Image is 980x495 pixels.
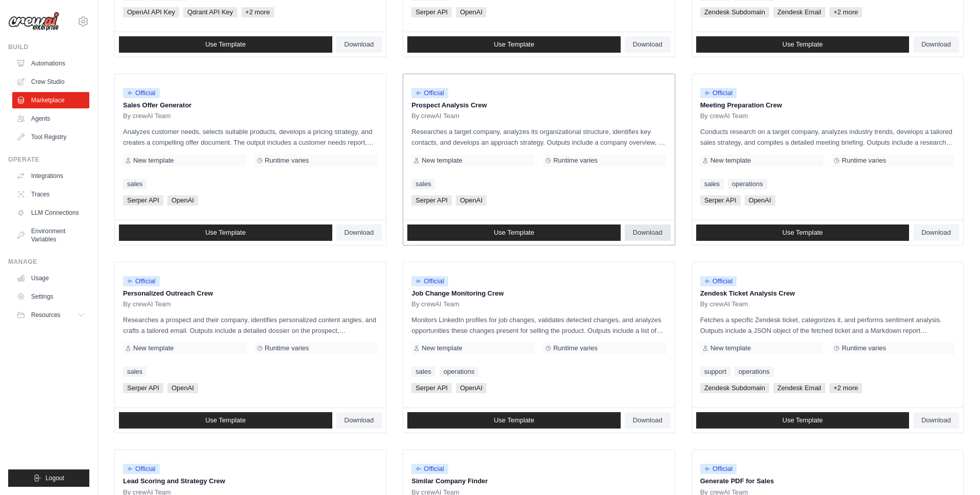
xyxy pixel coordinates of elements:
span: Runtime varies [265,156,309,165]
span: By crewAI Team [700,112,748,120]
span: Download [633,40,663,49]
span: OpenAI API Key [123,7,179,17]
span: Download [345,229,374,237]
span: Use Template [205,416,246,424]
span: Logout [45,474,64,482]
span: Runtime varies [553,156,598,165]
span: Official [123,276,160,286]
span: Serper API [411,383,452,393]
a: Use Template [119,36,332,53]
a: Use Template [696,412,910,429]
span: Download [633,229,663,237]
span: Use Template [494,416,534,424]
span: Download [921,416,951,424]
span: +2 more [241,7,274,17]
p: Prospect Analysis Crew [411,100,666,110]
span: Official [411,88,448,98]
p: Lead Scoring and Strategy Crew [123,476,378,486]
p: Sales Offer Generator [123,100,378,110]
p: Meeting Preparation Crew [700,100,955,110]
a: Use Template [407,224,621,241]
span: Runtime varies [553,344,598,352]
span: Zendesk Email [773,7,825,17]
a: operations [439,367,479,377]
span: Zendesk Subdomain [700,7,769,17]
p: Researches a target company, analyzes its organizational structure, identifies key contacts, and ... [411,126,666,148]
a: LLM Connections [12,205,89,221]
span: OpenAI [456,7,486,17]
span: Runtime varies [842,344,886,352]
span: Serper API [411,7,452,17]
a: Crew Studio [12,74,89,90]
button: Logout [8,469,89,487]
p: Personalized Outreach Crew [123,288,378,299]
span: Serper API [123,195,163,206]
a: Use Template [119,224,332,241]
span: Official [123,464,160,474]
span: Qdrant API Key [183,7,237,17]
a: Tool Registry [12,129,89,145]
span: OpenAI [745,195,775,206]
a: Download [336,412,382,429]
span: Serper API [700,195,741,206]
a: Use Template [119,412,332,429]
div: Operate [8,155,89,164]
a: sales [123,179,146,189]
span: Official [123,88,160,98]
a: Usage [12,270,89,286]
a: Settings [12,288,89,305]
span: OpenAI [167,383,198,393]
span: Download [921,229,951,237]
a: Download [913,412,959,429]
span: Official [700,88,737,98]
span: +2 more [829,383,862,393]
a: Download [913,36,959,53]
span: Use Template [782,40,823,49]
span: OpenAI [456,195,486,206]
a: Use Template [696,36,910,53]
span: By crewAI Team [700,300,748,308]
span: By crewAI Team [123,112,171,120]
span: Official [700,464,737,474]
a: Use Template [407,36,621,53]
a: Download [625,224,671,241]
a: Automations [12,55,89,72]
a: Download [913,224,959,241]
span: Use Template [205,229,246,237]
span: Runtime varies [842,156,886,165]
span: Official [411,276,448,286]
span: OpenAI [456,383,486,393]
p: Job Change Monitoring Crew [411,288,666,299]
a: operations [728,179,767,189]
span: Official [411,464,448,474]
p: Similar Company Finder [411,476,666,486]
img: Logo [8,12,59,31]
a: operations [734,367,774,377]
div: Build [8,43,89,51]
span: New template [710,156,751,165]
a: Download [336,36,382,53]
a: support [700,367,730,377]
span: New template [133,156,174,165]
a: Download [336,224,382,241]
span: Download [633,416,663,424]
a: Agents [12,110,89,127]
span: Use Template [782,229,823,237]
span: Official [700,276,737,286]
span: Use Template [494,40,534,49]
span: Serper API [411,195,452,206]
span: Serper API [123,383,163,393]
p: Fetches a specific Zendesk ticket, categorizes it, and performs sentiment analysis. Outputs inclu... [700,314,955,336]
span: Download [921,40,951,49]
span: Download [345,40,374,49]
a: Use Template [407,412,621,429]
p: Generate PDF for Sales [700,476,955,486]
span: New template [710,344,751,352]
span: By crewAI Team [411,300,459,308]
a: Traces [12,186,89,202]
a: Marketplace [12,92,89,108]
p: Monitors LinkedIn profiles for job changes, validates detected changes, and analyzes opportunitie... [411,314,666,336]
a: sales [123,367,146,377]
span: OpenAI [167,195,198,206]
span: Use Template [494,229,534,237]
